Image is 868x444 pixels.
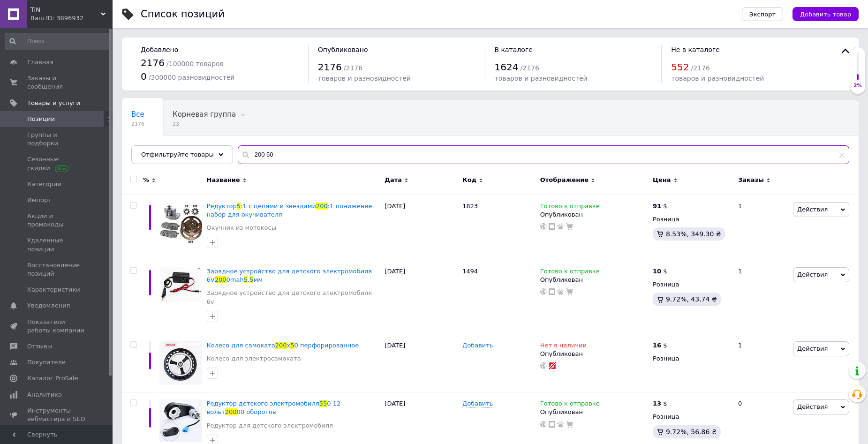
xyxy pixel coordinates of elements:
div: [DATE] [382,260,460,334]
b: 13 [653,400,661,407]
span: Сезонные скидки [27,155,87,172]
input: Поиск по названию позиции, артикулу и поисковым запросам [238,145,849,164]
span: Не в каталоге [671,46,720,53]
span: 200 [225,408,237,415]
span: % [143,176,149,184]
b: 10 [653,268,661,275]
span: Удаленные позиции [27,236,87,253]
span: 2176 [141,57,165,68]
span: Готово к отправке [540,400,600,410]
span: Заказы и сообщения [27,74,87,91]
span: Корневая группа [173,110,236,119]
span: мм [253,276,263,283]
span: :1 с цепями и звездами [241,203,316,210]
span: Добавлено [141,46,178,53]
a: Окучник из мотокосы [207,224,276,232]
span: Акции и промокоды [27,212,87,229]
input: Поиск [5,33,111,50]
span: 5 [249,276,253,283]
span: 5 [319,400,323,407]
img: Редуктор детского электромобиля 550 12 вольт 20000 оборотов [159,399,202,442]
img: Редуктор 5:1 с цепями и звездами 200:1 понижение набор для окучивателя [159,202,202,244]
span: Дата [385,176,402,184]
div: 1 [732,195,791,260]
span: . [248,276,249,283]
span: 2176 [131,120,144,128]
span: Действия [797,345,828,352]
a: Редуктор5:1 с цепями и звездами200:1 понижение набор для окучивателя [207,203,372,218]
span: 5 [323,400,327,407]
span: Заказы [738,176,764,184]
span: Опубликовано [318,46,368,53]
span: Уведомления [27,301,70,310]
span: Каталог ProSale [27,374,78,383]
span: х [287,342,291,349]
div: Розница [653,215,730,224]
span: Категории [27,180,61,188]
span: 00 оборотов [237,408,276,415]
span: товаров и разновидностей [671,75,764,82]
span: :1 понижение набор для окучивателя [207,203,372,218]
span: 9.72%, 56.86 ₴ [666,428,717,436]
span: / 2176 [691,64,710,72]
span: 0 перфорированное [294,342,359,349]
span: 1494 [462,268,478,275]
span: 0 [141,71,147,82]
span: Название [207,176,240,184]
span: Главная [27,58,53,67]
span: 200 [275,342,287,349]
span: Готово к отправке [540,268,600,278]
span: 2176 [318,61,342,73]
a: Зарядное устройство для детского электромобиля 6v [207,289,380,306]
span: Редуктор детского электромобиля [207,400,319,407]
span: Действия [797,403,828,410]
span: Аналитика [27,391,62,399]
span: 0mah [226,276,244,283]
span: Нет в наличии [131,146,185,154]
b: 16 [653,342,661,349]
span: Действия [797,206,828,213]
div: 1 [732,334,791,392]
a: Колесо для электросамоката [207,354,301,363]
span: Отзывы [27,342,52,351]
span: Группы и подборки [27,131,87,148]
div: Опубликован [540,276,648,284]
span: Товары и услуги [27,99,80,107]
span: / 2176 [344,64,362,72]
a: Редуктор для детского электромобиля [207,421,333,430]
span: Восстановление позиций [27,261,87,278]
div: $ [653,202,667,211]
span: В каталоге [495,46,533,53]
div: Опубликован [540,350,648,358]
span: Инструменты вебмастера и SEO [27,406,87,423]
button: Добавить товар [793,7,859,21]
div: $ [653,267,667,276]
div: 1 [732,260,791,334]
span: Отфильтруйте товары [141,151,214,158]
div: Опубликован [540,408,648,416]
span: 552 [671,61,689,73]
span: товаров и разновидностей [318,75,411,82]
span: Все [131,110,144,119]
span: 9.72%, 43.74 ₴ [666,295,717,303]
span: Готово к отправке [540,203,600,212]
b: 91 [653,203,661,210]
div: Розница [653,413,730,421]
div: Опубликован [540,211,648,219]
a: Редуктор детского электромобиля550 12 вольт20000 оборотов [207,400,341,415]
span: Добавить [462,400,493,407]
span: / 2176 [521,64,539,72]
span: Покупатели [27,358,66,367]
span: / 300000 разновидностей [149,74,235,81]
img: Колесо для самоката 200х50 перфорированное [159,341,202,385]
span: Код [462,176,476,184]
span: Показатели работы компании [27,318,87,335]
div: Список позиций [141,9,225,19]
div: $ [653,341,667,350]
button: Экспорт [742,7,783,21]
span: TiN [30,6,101,14]
span: Действия [797,271,828,278]
a: Зарядное устройство для детского электромобиля 6V2000mah5.5мм [207,268,372,283]
span: 1624 [495,61,519,73]
span: Нет в наличии [540,342,587,352]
